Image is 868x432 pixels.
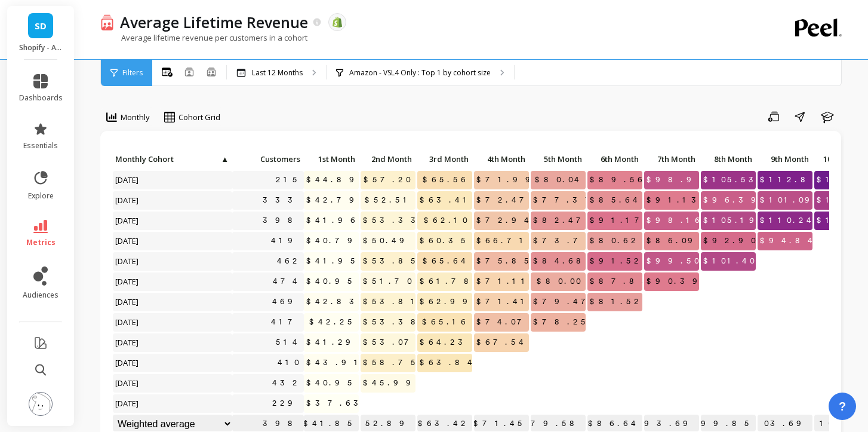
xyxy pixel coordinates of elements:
span: ? [839,398,846,415]
span: $86.09 [644,232,704,250]
span: 9th Month [760,154,809,164]
span: $40.79 [304,232,364,250]
a: 417 [269,313,304,331]
p: Amazon - VSL4 Only : Top 1 by cohort size [349,68,491,78]
div: Toggle SortBy [303,151,360,169]
span: $99.50 [644,252,704,270]
span: $52.51 [362,191,415,209]
span: $79.47 [531,293,597,311]
span: $89.56 [587,171,649,189]
span: [DATE] [113,212,142,229]
span: $84.68 [531,252,592,270]
a: 215 [273,171,304,189]
span: $71.11 [474,272,534,290]
span: 6th Month [590,154,639,164]
span: explore [28,191,54,201]
a: 398 [260,212,304,229]
p: Monthly Cohort [113,151,232,167]
span: $91.52 [587,252,645,270]
span: 4th Month [476,154,525,164]
span: $61.78 [417,272,480,290]
span: $71.41 [474,293,533,311]
span: $105.53 [701,171,765,189]
a: 432 [270,374,304,392]
span: $98.16 [644,212,706,229]
p: 8th Month [701,151,756,167]
span: metrics [26,238,56,247]
span: $41.96 [304,212,362,229]
a: 419 [269,232,304,250]
div: Toggle SortBy [530,151,587,169]
span: $63.84 [417,354,479,372]
p: 7th Month [644,151,699,167]
div: Toggle SortBy [112,151,169,169]
a: 474 [270,272,304,290]
span: $51.70 [361,272,417,290]
span: 8th Month [703,154,752,164]
span: $67.54 [474,333,530,351]
span: $74.07 [474,313,533,331]
span: $80.00 [534,272,586,290]
span: $91.13 [644,191,707,209]
span: $53.33 [361,212,427,229]
p: 5th Month [531,151,586,167]
span: $37.63 [304,394,370,412]
span: $71.99 [474,171,541,189]
p: 6th Month [587,151,642,167]
span: $82.47 [531,212,592,229]
span: $41.29 [304,333,362,351]
img: api.shopify.svg [332,17,343,27]
div: Toggle SortBy [757,151,814,169]
span: $58.75 [361,354,422,372]
span: 10th Month [817,154,866,164]
span: $45.99 [361,374,422,392]
span: 7th Month [647,154,695,164]
span: [DATE] [113,394,142,412]
span: essentials [23,141,58,151]
a: 229 [270,394,304,412]
span: $53.07 [361,333,420,351]
a: 514 [273,333,304,351]
span: $90.39 [644,272,709,290]
span: $65.16 [420,313,472,331]
div: Toggle SortBy [417,151,473,169]
p: Shopify - All Data [19,43,63,53]
span: $42.83 [304,293,365,311]
p: 2nd Month [361,151,415,167]
span: $53.85 [361,252,422,270]
p: Customers [232,151,304,167]
span: dashboards [19,93,63,103]
span: [DATE] [113,252,142,270]
span: $101.40 [701,252,759,270]
div: Toggle SortBy [587,151,644,169]
span: [DATE] [113,374,142,392]
a: 333 [260,191,304,209]
span: $87.85 [587,272,653,290]
span: $65.56 [420,171,472,189]
div: Toggle SortBy [644,151,700,169]
span: SD [35,19,47,33]
p: Average lifetime revenue per customers in a cohort [100,32,307,43]
span: ▲ [220,154,229,164]
span: $66.71 [474,232,532,250]
span: $81.52 [587,293,645,311]
span: [DATE] [113,171,142,189]
span: [DATE] [113,333,142,351]
span: 3rd Month [420,154,469,164]
span: Filters [122,68,143,78]
span: Monthly Cohort [115,154,220,164]
div: Toggle SortBy [473,151,530,169]
p: Last 12 Months [252,68,303,78]
span: [DATE] [113,293,142,311]
p: Average Lifetime Revenue [120,12,308,32]
span: $50.49 [361,232,415,250]
span: 2nd Month [363,154,412,164]
span: $53.38 [361,313,427,331]
span: [DATE] [113,191,142,209]
span: $96.39 [701,191,767,209]
span: $41.95 [304,252,362,270]
span: $105.19 [701,212,765,229]
span: $85.64 [587,191,644,209]
span: $42.25 [307,313,359,331]
span: $42.79 [304,191,365,209]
